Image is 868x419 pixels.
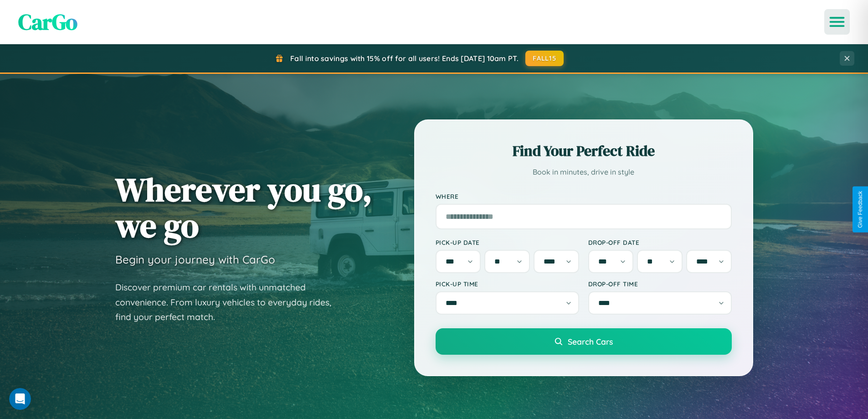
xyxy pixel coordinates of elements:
[115,171,372,243] h1: Wherever you go, we go
[18,7,77,37] span: CarGo
[115,280,343,325] p: Discover premium car rentals with unmatched convenience. From luxury vehicles to everyday rides, ...
[436,166,732,179] p: Book in minutes, drive in style
[436,141,732,161] h2: Find Your Perfect Ride
[824,9,850,35] button: Open menu
[290,54,519,63] span: Fall into savings with 15% off for all users! Ends [DATE] 10am PT.
[588,238,732,246] label: Drop-off Date
[568,336,613,347] span: Search Cars
[115,253,275,266] h3: Begin your journey with CarGo
[436,280,579,288] label: Pick-up Time
[436,192,732,200] label: Where
[857,191,863,228] div: Give Feedback
[9,388,31,410] iframe: Intercom live chat
[436,328,732,355] button: Search Cars
[525,51,564,66] button: FALL15
[588,280,732,288] label: Drop-off Time
[436,238,579,246] label: Pick-up Date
